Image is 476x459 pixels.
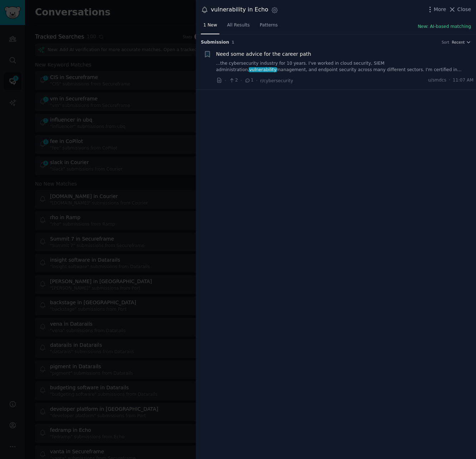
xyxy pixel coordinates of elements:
span: u/smdcs [428,77,446,84]
span: 11:07 AM [453,77,473,84]
a: Patterns [257,20,280,34]
span: 1 New [203,22,217,29]
a: All Results [224,20,252,34]
a: 1 New [201,20,219,34]
span: 1 [244,77,253,84]
span: · [225,77,226,84]
span: Patterns [260,22,278,29]
span: r/cybersecurity [260,78,293,83]
a: Need some advice for the career path [216,50,311,58]
span: 1 [232,40,234,44]
button: More [426,6,446,13]
span: vulnerability [249,67,277,72]
span: 2 [229,77,238,84]
span: Submission [201,39,229,46]
button: New: AI-based matching [418,24,471,30]
span: More [434,6,446,13]
span: · [449,77,450,84]
span: · [256,77,258,84]
button: Recent [452,40,471,45]
span: Recent [452,40,465,45]
span: All Results [227,22,249,29]
button: Close [448,6,471,13]
a: ...the cybersecurity industry for 10 years. I've worked in cloud security, SIEM administration,vu... [216,60,474,73]
span: · [241,77,242,84]
span: Close [457,6,471,13]
div: Sort [442,40,450,45]
div: vulnerability in Echo [211,5,268,14]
